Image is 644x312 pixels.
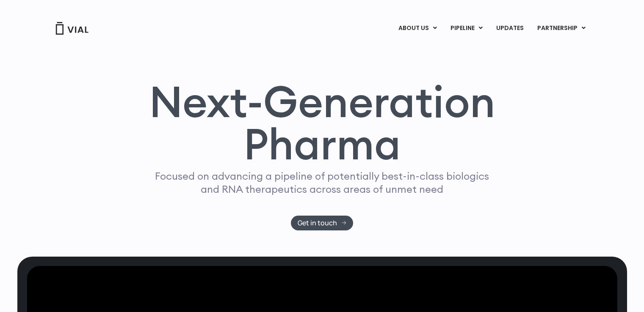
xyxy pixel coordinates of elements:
span: Get in touch [298,220,337,226]
a: ABOUT USMenu Toggle [392,21,443,36]
a: Get in touch [291,216,353,230]
p: Focused on advancing a pipeline of potentially best-in-class biologics and RNA therapeutics acros... [152,170,493,196]
img: Vial Logo [55,22,89,35]
a: PIPELINEMenu Toggle [444,21,489,36]
a: UPDATES [489,21,530,36]
h1: Next-Generation Pharma [139,80,506,166]
a: PARTNERSHIPMenu Toggle [531,21,592,36]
